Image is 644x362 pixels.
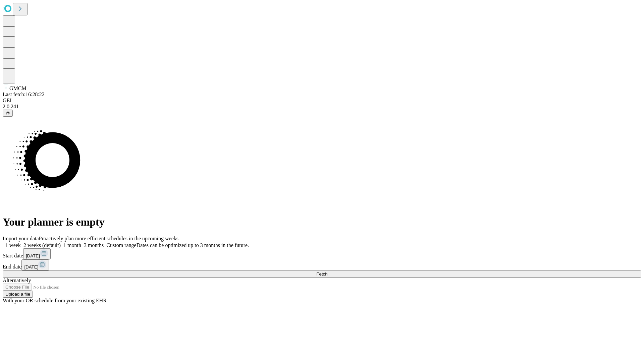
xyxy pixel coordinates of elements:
[9,85,26,91] span: GMCM
[3,270,641,278] button: Fetch
[3,259,641,270] div: End date
[3,98,641,104] div: GEI
[23,248,51,259] button: [DATE]
[137,242,249,248] span: Dates can be optimized up to 3 months in the future.
[3,216,641,228] h1: Your planner is empty
[3,236,39,241] span: Import your data
[5,111,10,116] span: @
[3,92,45,97] span: Last fetch: 16:28:22
[3,248,641,259] div: Start date
[63,242,81,248] span: 1 month
[106,242,136,248] span: Custom range
[23,242,61,248] span: 2 weeks (default)
[3,298,107,303] span: With your OR schedule from your existing EHR
[5,242,21,248] span: 1 week
[84,242,104,248] span: 3 months
[26,253,40,258] span: [DATE]
[24,264,38,269] span: [DATE]
[3,104,641,110] div: 2.0.241
[39,236,180,241] span: Proactively plan more efficient schedules in the upcoming weeks.
[316,271,327,277] span: Fetch
[3,278,31,283] span: Alternatively
[21,259,49,270] button: [DATE]
[3,291,33,298] button: Upload a file
[3,110,13,117] button: @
